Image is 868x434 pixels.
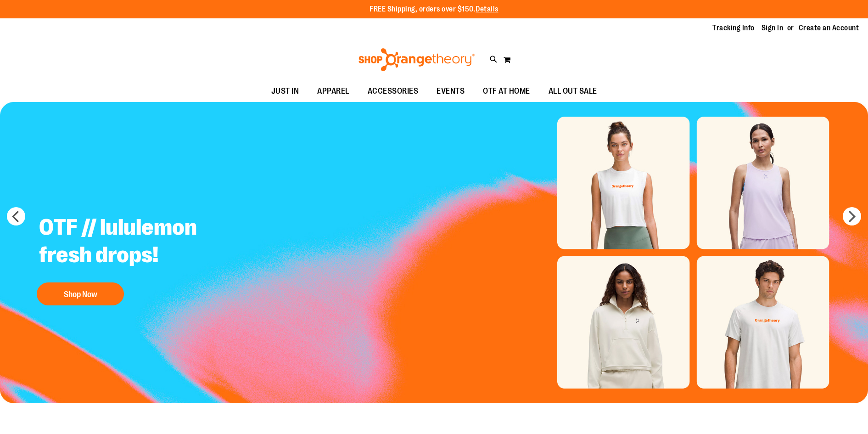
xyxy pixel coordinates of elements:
[7,207,25,225] button: prev
[32,207,260,278] h2: OTF // lululemon fresh drops!
[317,81,349,101] span: APPAREL
[370,4,498,15] p: FREE Shipping, orders over $150.
[483,81,530,101] span: OTF AT HOME
[37,282,124,305] button: Shop Now
[712,23,755,33] a: Tracking Info
[437,81,465,101] span: EVENTS
[762,23,784,33] a: Sign In
[271,81,299,101] span: JUST IN
[843,207,861,225] button: next
[799,23,859,33] a: Create an Account
[357,48,476,71] img: Shop Orangetheory
[368,81,419,101] span: ACCESSORIES
[32,207,260,310] a: OTF // lululemon fresh drops! Shop Now
[549,81,597,101] span: ALL OUT SALE
[476,5,498,13] a: Details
